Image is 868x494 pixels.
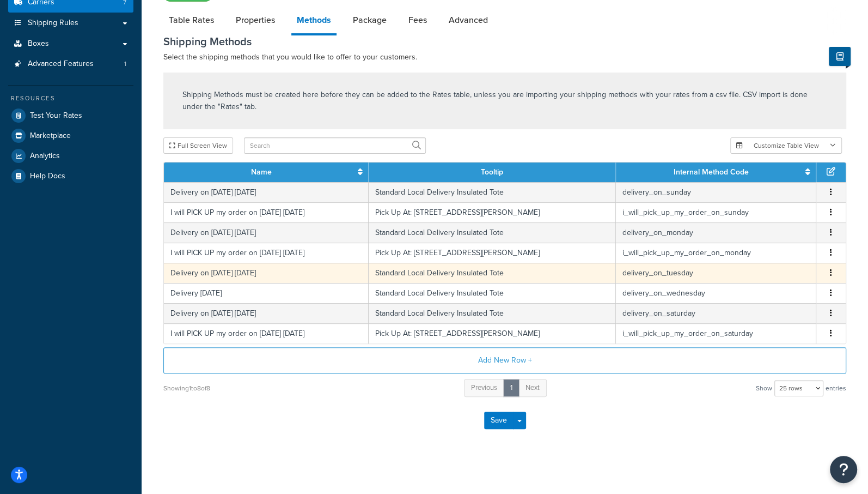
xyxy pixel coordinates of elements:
[30,172,65,181] span: Help Docs
[8,13,133,33] a: Shipping Rules
[369,202,616,222] td: Pick Up At: [STREET_ADDRESS][PERSON_NAME]
[164,263,369,283] td: Delivery on [DATE] [DATE]
[369,162,616,182] th: Tooltip
[163,51,846,64] p: Select the shipping methods that you would like to offer to your customers.
[369,243,616,263] td: Pick Up At: [STREET_ADDRESS][PERSON_NAME]
[616,323,816,344] td: i_will_pick_up_my_order_on_saturday
[525,382,540,393] span: Next
[163,7,219,33] a: Table Rates
[8,126,133,146] a: Marketplace
[616,202,816,222] td: i_will_pick_up_my_order_on_sunday
[369,263,616,283] td: Standard Local Delivery Insulated Tote
[28,19,78,28] span: Shipping Rules
[28,59,94,69] span: Advanced Features
[230,7,280,33] a: Properties
[164,243,369,263] td: I will PICK UP my order on [DATE] [DATE]
[756,381,772,396] span: Show
[163,381,210,396] div: Showing 1 to 8 of 8
[369,283,616,303] td: Standard Local Delivery Insulated Tote
[616,222,816,243] td: delivery_on_monday
[369,182,616,202] td: Standard Local Delivery Insulated Tote
[8,54,133,74] li: Advanced Features
[730,137,842,154] button: Customize Table View
[8,146,133,166] a: Analytics
[471,382,497,393] span: Previous
[164,202,369,222] td: I will PICK UP my order on [DATE] [DATE]
[244,137,426,154] input: Search
[503,379,519,397] a: 1
[163,137,233,154] button: Full Screen View
[347,7,392,33] a: Package
[830,456,857,483] button: Open Resource Center
[8,106,133,125] a: Test Your Rates
[369,222,616,243] td: Standard Local Delivery Insulated Tote
[443,7,493,33] a: Advanced
[484,412,514,429] button: Save
[30,111,82,121] span: Test Your Rates
[163,347,846,373] button: Add New Row +
[8,94,133,103] div: Resources
[616,263,816,283] td: delivery_on_tuesday
[829,47,851,66] button: Show Help Docs
[616,283,816,303] td: delivery_on_wednesday
[163,35,846,47] h3: Shipping Methods
[464,379,504,397] a: Previous
[28,39,49,49] span: Boxes
[164,182,369,202] td: Delivery on [DATE] [DATE]
[251,166,272,178] a: Name
[403,7,432,33] a: Fees
[826,381,846,396] span: entries
[369,303,616,323] td: Standard Local Delivery Insulated Tote
[674,166,749,178] a: Internal Method Code
[616,303,816,323] td: delivery_on_saturday
[616,182,816,202] td: delivery_on_sunday
[30,152,60,161] span: Analytics
[30,131,71,141] span: Marketplace
[291,7,337,35] a: Methods
[8,166,133,186] a: Help Docs
[616,243,816,263] td: i_will_pick_up_my_order_on_monday
[164,222,369,243] td: Delivery on [DATE] [DATE]
[164,323,369,344] td: I will PICK UP my order on [DATE] [DATE]
[8,34,133,54] a: Boxes
[164,303,369,323] td: Delivery on [DATE] [DATE]
[518,379,547,397] a: Next
[182,89,827,113] p: Shipping Methods must be created here before they can be added to the Rates table, unless you are...
[8,54,133,74] a: Advanced Features1
[164,283,369,303] td: Delivery [DATE]
[369,323,616,344] td: Pick Up At: [STREET_ADDRESS][PERSON_NAME]
[124,59,126,69] span: 1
